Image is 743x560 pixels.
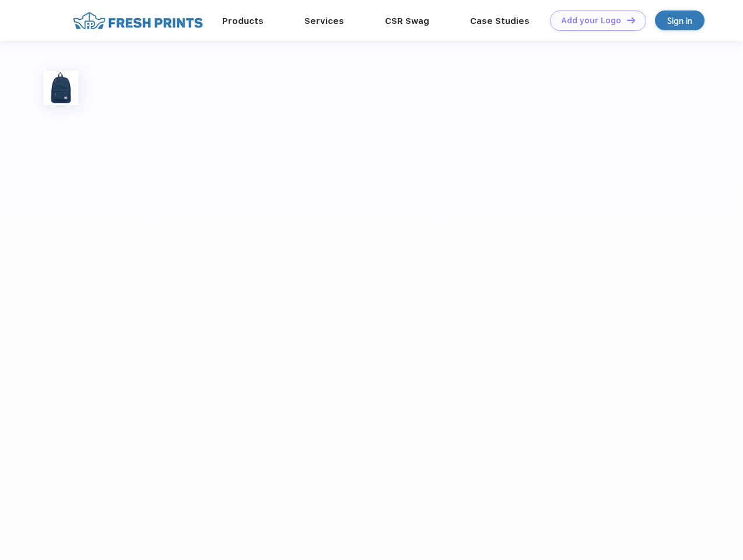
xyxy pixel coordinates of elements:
a: Products [222,16,264,26]
img: fo%20logo%202.webp [69,10,206,31]
a: Sign in [655,10,705,30]
div: Sign in [667,14,692,27]
img: func=resize&h=100 [44,71,78,105]
img: DT [627,17,635,23]
div: Add your Logo [561,16,621,26]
